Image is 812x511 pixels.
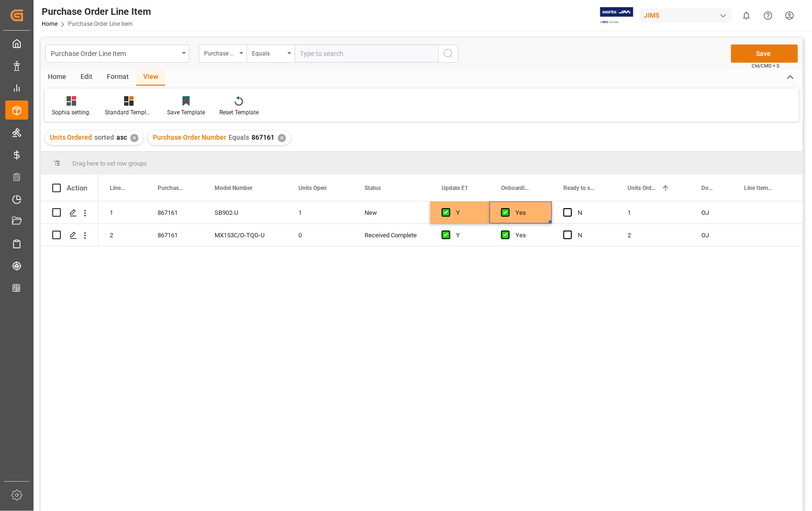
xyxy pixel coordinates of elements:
div: Format [100,69,136,86]
div: Purchase Order Line Item [42,4,151,19]
div: N [578,202,605,224]
span: Model Number [215,185,252,191]
div: Received Complete [365,224,419,246]
div: Standard Templates [105,108,153,117]
div: Yes [515,224,540,246]
div: SB902-U [203,201,287,223]
span: Ctrl/CMD + S [752,62,780,69]
button: open menu [199,44,247,63]
div: ✕ [130,134,138,142]
div: View [136,69,165,86]
button: search button [438,44,458,63]
div: Press SPACE to select this row. [41,201,98,224]
span: 867161 [252,133,274,141]
div: ✕ [278,134,286,142]
div: Edit [73,69,100,86]
button: open menu [46,44,189,63]
span: Units Ordered [50,133,92,141]
span: Drag here to set row groups [72,160,147,167]
div: 867161 [146,224,203,246]
span: Line Items Code [744,185,775,191]
div: Purchase Order Number [204,47,237,58]
div: OJ [690,224,733,246]
button: open menu [247,44,295,63]
span: Purchase Order Number [153,133,226,141]
div: MX153C/O-TQG-U [203,224,287,246]
span: asc [116,133,127,141]
div: 0 [287,224,353,246]
a: Home [42,21,57,27]
span: Onboarding checked [501,185,532,191]
img: Exertis%20JAM%20-%20Email%20Logo.jpg_1722504956.jpg [600,7,633,24]
div: JIMS [640,9,732,22]
div: Yes [515,202,540,224]
span: Units Open [298,185,327,191]
div: 1 [287,201,353,223]
div: Action [67,184,87,192]
span: Purchase Order Number [158,185,183,191]
span: Update E1 [442,185,468,191]
span: Ready to ship [563,185,596,191]
div: 1 [616,201,690,223]
div: 2 [616,224,690,246]
span: Status [365,185,381,191]
div: 1 [98,201,146,223]
button: show 0 new notifications [736,5,757,26]
span: Units Ordered [628,185,657,191]
div: Home [41,69,73,86]
input: Type to search [295,44,438,63]
div: 867161 [146,201,203,223]
div: Save Template [167,108,205,117]
span: Equals [229,133,249,141]
span: sorted [94,133,114,141]
div: OJ [690,201,733,223]
button: Save [731,44,798,63]
div: Y [456,224,478,246]
div: 2 [98,224,146,246]
span: Line Number [110,185,126,191]
div: New [365,202,419,224]
div: Reset Template [219,108,259,117]
div: Purchase Order Line Item [51,47,179,59]
button: JIMS [640,6,736,24]
div: Sophia setting. [52,108,91,117]
div: N [578,224,605,246]
div: Y [456,202,478,224]
div: Press SPACE to select this row. [41,224,98,246]
div: Equals [252,47,285,58]
button: Help Center [757,5,779,26]
span: Doc Type [701,185,713,191]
